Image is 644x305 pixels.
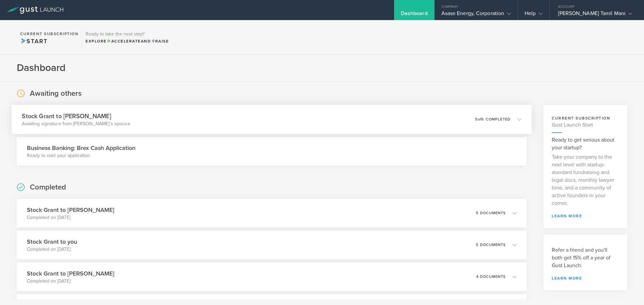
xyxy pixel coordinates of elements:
[30,89,82,98] h2: Awaiting others
[525,10,542,20] div: Help
[27,144,136,152] h3: Business Banking: Brex Cash Application
[27,214,114,221] p: Completed on [DATE]
[552,276,619,280] a: Learn more
[151,39,169,44] span: Raise
[476,243,506,247] p: 5 documents
[552,115,619,121] h3: current subscription
[552,214,619,218] a: learn more
[476,275,506,279] p: 4 documents
[20,32,78,36] h2: Current Subscription
[27,206,114,214] h3: Stock Grant to [PERSON_NAME]
[86,32,169,36] h3: Ready to take the next step?
[27,246,77,253] p: Completed on [DATE]
[30,182,66,192] h2: Completed
[20,37,47,45] span: Start
[558,10,632,20] div: [PERSON_NAME] Tamil Mani
[27,237,77,246] h3: Stock Grant to you
[22,121,130,127] p: Awaiting signature from [PERSON_NAME]’s spouse
[475,118,511,121] p: 5 6 completed
[107,39,141,44] span: Accelerate
[82,27,172,48] div: Ready to take the next step?ExploreAccelerateandRaise
[441,10,511,20] div: Asase Energy, Corporation
[27,152,136,159] p: Ready to start your application
[552,121,619,129] h4: Gust Launch Start
[552,153,619,207] p: Take your company to the next level with startup-standard fundraising and legal docs, monthly law...
[27,278,114,285] p: Completed on [DATE]
[478,117,481,122] em: of
[401,10,428,20] div: Dashboard
[476,211,506,215] p: 5 documents
[86,38,169,44] div: Explore
[27,269,114,278] h3: Stock Grant to [PERSON_NAME]
[610,273,644,305] iframe: Chat Widget
[552,246,619,270] h3: Refer a friend and you'll both get 15% off a year of Gust Launch.
[552,136,619,152] h3: Ready to get serious about your startup?
[22,111,130,121] h3: Stock Grant to [PERSON_NAME]
[107,39,151,44] span: and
